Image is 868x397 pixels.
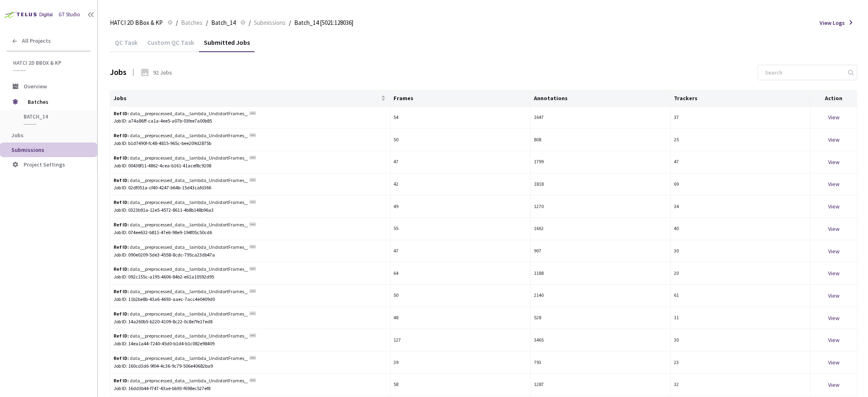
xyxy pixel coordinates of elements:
[391,374,531,396] td: 58
[114,377,129,384] b: Ref ID:
[114,132,129,138] b: Ref ID:
[114,95,379,101] span: Jobs
[11,132,24,139] span: Jobs
[114,177,248,184] div: data__preprocessed_data__lambda_UndistortFrames__20250407_142216/
[206,18,208,28] li: /
[760,65,847,80] input: Search
[531,129,671,151] td: 808
[142,38,199,52] div: Custom QC Task
[814,380,854,389] div: View
[391,262,531,285] td: 64
[179,18,204,27] a: Batches
[531,374,671,396] td: 1287
[211,18,236,28] span: Batch_14
[814,269,854,278] div: View
[114,222,129,228] b: Ref ID:
[391,329,531,351] td: 127
[391,129,531,151] td: 50
[531,107,671,129] td: 1647
[114,266,129,272] b: Ref ID:
[391,285,531,307] td: 50
[531,351,671,374] td: 793
[671,107,811,129] td: 37
[114,140,387,147] div: Job ID: b1d7490f-fc48-4815-965c-bee209d2875b
[22,37,51,44] span: All Projects
[814,135,854,144] div: View
[114,221,248,229] div: data__preprocessed_data__lambda_UndistortFrames__20250415_113742/
[391,240,531,263] td: 47
[114,244,129,250] b: Ref ID:
[114,199,129,205] b: Ref ID:
[114,288,248,296] div: data__preprocessed_data__lambda_UndistortFrames__20250401_113639/
[13,59,86,66] span: HATCI 2D BBox & KP
[289,18,291,28] li: /
[114,265,248,273] div: data__preprocessed_data__lambda_UndistortFrames__20250328_124657/
[391,307,531,329] td: 48
[671,195,811,218] td: 34
[814,358,854,367] div: View
[814,247,854,256] div: View
[814,224,854,233] div: View
[114,296,387,303] div: Job ID: 11b2be8b-43a6-4693-aaec-7acc4e0409d0
[671,218,811,240] td: 40
[814,180,854,189] div: View
[531,240,671,263] td: 907
[391,173,531,196] td: 42
[114,184,387,192] div: Job ID: 02df051a-cf40-4247-b64b-15d43cafd366
[24,161,65,168] span: Project Settings
[24,113,84,120] span: Batch_14
[391,151,531,173] td: 47
[531,218,671,240] td: 1662
[671,307,811,329] td: 11
[114,385,387,393] div: Job ID: 16dd3b44-f747-43ae-bb93-f698ec527ef8
[199,38,255,52] div: Submitted Jobs
[814,158,854,167] div: View
[531,195,671,218] td: 1270
[391,218,531,240] td: 55
[114,332,248,340] div: data__preprocessed_data__lambda_UndistortFrames__20250328_120514/
[391,195,531,218] td: 49
[114,273,387,281] div: Job ID: 092c155c-a195-4606-84b2-e61a10592d95
[531,90,671,107] th: Annotations
[671,173,811,196] td: 69
[249,18,251,28] li: /
[814,314,854,322] div: View
[110,18,163,28] span: HATCI 2D BBox & KP
[114,206,387,214] div: Job ID: 0323b91a-12e5-4572-8611-4b8b148b96a3
[153,68,172,77] div: 92 Jobs
[391,90,531,107] th: Frames
[814,202,854,211] div: View
[531,307,671,329] td: 528
[114,318,387,326] div: Job ID: 14a260b5-b220-4109-8c22-0c8e7fe17ed8
[110,66,127,78] div: Jobs
[114,288,129,294] b: Ref ID:
[114,177,129,183] b: Ref ID:
[114,355,129,361] b: Ref ID:
[671,329,811,351] td: 30
[114,199,248,206] div: data__preprocessed_data__lambda_UndistortFrames__20250424_122318/
[110,38,142,52] div: QC Task
[391,351,531,374] td: 39
[391,107,531,129] td: 54
[114,377,248,385] div: data__preprocessed_data__lambda_UndistortFrames__20250407_111101/
[114,251,387,259] div: Job ID: 090e0209-5de3-4558-8cdc-795ca23db47a
[671,90,811,107] th: Trackers
[28,94,83,110] span: Batches
[671,262,811,285] td: 20
[814,336,854,344] div: View
[114,162,387,170] div: Job ID: 00438f11-4862-4cea-b161-41acef8c9208
[114,155,129,161] b: Ref ID:
[11,146,44,154] span: Submissions
[531,173,671,196] td: 1818
[114,132,248,140] div: data__preprocessed_data__lambda_UndistortFrames__20250414_154527/
[814,113,854,122] div: View
[59,11,80,19] div: GT Studio
[110,90,391,107] th: Jobs
[114,310,248,318] div: data__preprocessed_data__lambda_UndistortFrames__20250424_121354/
[671,129,811,151] td: 25
[114,110,248,118] div: data__preprocessed_data__lambda_UndistortFrames__20250403_113437/
[114,340,387,348] div: Job ID: 14ea1a44-7240-45d0-b1d4-b1c082e98409
[254,18,286,28] span: Submissions
[531,285,671,307] td: 2140
[114,110,129,116] b: Ref ID:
